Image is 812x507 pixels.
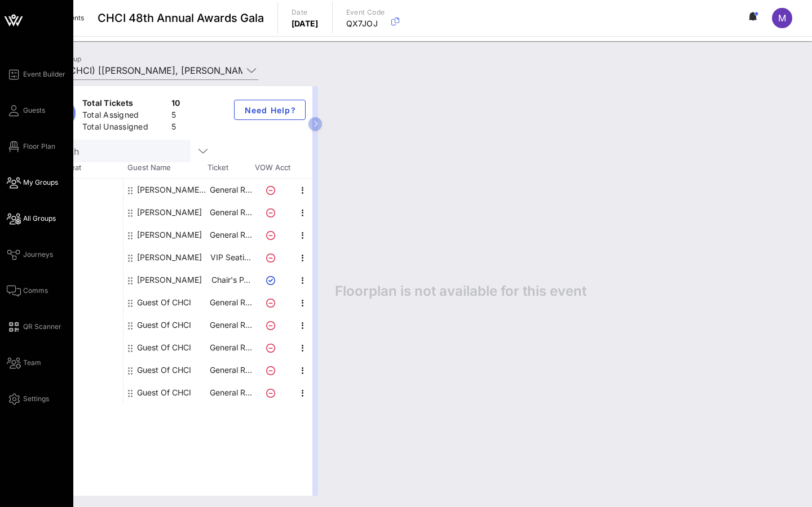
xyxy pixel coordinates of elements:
[208,201,253,224] p: General R…
[7,392,49,406] a: Settings
[208,291,253,314] p: General R…
[208,179,253,201] p: General R…
[23,322,61,332] span: QR Scanner
[208,314,253,336] p: General R…
[335,283,586,300] span: Floorplan is not available for this event
[171,97,180,112] div: 10
[208,381,253,404] p: General R…
[137,201,202,224] div: Cya Nelson
[38,269,123,291] div: -
[208,224,253,246] p: General R…
[7,176,58,189] a: My Groups
[171,121,180,135] div: 5
[7,320,61,333] a: QR Scanner
[137,359,191,381] div: Guest Of CHCI
[7,104,45,117] a: Guests
[82,97,167,112] div: Total Tickets
[244,105,296,115] span: Need Help?
[346,7,385,18] p: Event Code
[23,250,53,260] span: Journeys
[137,246,202,269] div: Maria Martinez Contreras
[208,246,253,269] p: VIP Seati…
[38,314,123,336] div: -
[208,269,253,291] p: Chair's P…
[23,394,49,404] span: Settings
[137,269,202,291] div: Nathalie Maldonado
[38,162,123,174] span: Table, Seat
[38,246,123,269] div: -
[38,336,123,359] div: -
[234,100,306,120] button: Need Help?
[137,314,191,336] div: Guest Of CHCI
[137,179,208,201] div: Paula Alderete CHCI
[171,109,180,123] div: 5
[38,201,123,224] div: -
[292,7,319,18] p: Date
[253,162,292,174] span: VOW Acct
[292,18,319,29] p: [DATE]
[82,109,167,123] div: Total Assigned
[208,336,253,359] p: General R…
[23,69,65,79] span: Event Builder
[7,140,55,153] a: Floor Plan
[23,286,48,296] span: Comms
[7,68,65,81] a: Event Builder
[7,284,48,297] a: Comms
[208,359,253,381] p: General R…
[137,291,191,314] div: Guest Of CHCI
[38,381,123,404] div: -
[38,359,123,381] div: -
[38,224,123,246] div: -
[23,105,45,115] span: Guests
[7,212,56,225] a: All Groups
[346,18,385,29] p: QX7JOJ
[23,141,55,152] span: Floor Plan
[123,162,208,174] span: Guest Name
[137,224,202,246] div: Leslie Adames
[98,10,264,26] span: CHCI 48th Annual Awards Gala
[772,8,792,28] div: M
[23,358,41,368] span: Team
[7,356,41,370] a: Team
[38,291,123,314] div: -
[7,248,53,261] a: Journeys
[208,162,253,174] span: Ticket
[82,121,167,135] div: Total Unassigned
[23,177,58,188] span: My Groups
[23,214,56,224] span: All Groups
[38,179,123,201] div: 117 • 1
[137,336,191,359] div: Guest Of CHCI
[137,381,191,404] div: Guest Of CHCI
[778,12,786,24] span: M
